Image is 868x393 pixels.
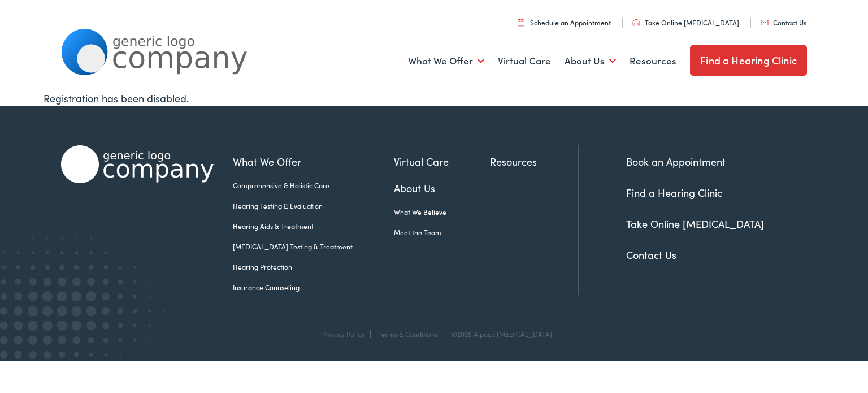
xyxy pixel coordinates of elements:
a: Take Online [MEDICAL_DATA] [626,217,764,231]
a: Book an Appointment [626,154,726,169]
a: Terms & Conditions [378,329,438,339]
a: What We Offer [408,40,484,82]
a: Find a Hearing Clinic [690,45,807,76]
div: ©2025 Alpaca [MEDICAL_DATA] [446,330,552,338]
a: Contact Us [626,248,676,262]
a: Privacy Policy [322,329,364,339]
a: Resources [630,40,676,82]
div: Registration has been disabled. [44,90,824,106]
a: Meet the Team [394,227,490,237]
a: Hearing Testing & Evaluation [233,201,394,211]
img: Alpaca Audiology [61,145,214,183]
a: What We Believe [394,207,490,217]
a: Hearing Aids & Treatment [233,221,394,231]
a: [MEDICAL_DATA] Testing & Treatment [233,241,394,252]
a: Find a Hearing Clinic [626,185,722,200]
a: Schedule an Appointment [518,18,611,27]
a: Comprehensive & Holistic Care [233,180,394,191]
img: utility icon [761,20,769,25]
a: Take Online [MEDICAL_DATA] [632,18,739,27]
a: About Us [394,180,490,196]
a: Virtual Care [394,154,490,169]
a: Virtual Care [498,40,551,82]
a: About Us [565,40,616,82]
a: Resources [490,154,578,169]
a: Insurance Counseling [233,282,394,292]
img: utility icon [632,19,640,26]
img: utility icon [518,19,524,26]
a: What We Offer [233,154,394,169]
a: Contact Us [761,18,806,27]
a: Hearing Protection [233,262,394,272]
